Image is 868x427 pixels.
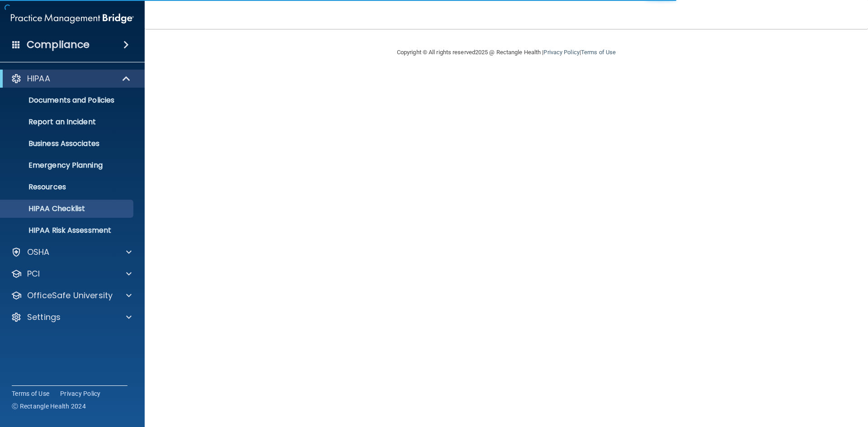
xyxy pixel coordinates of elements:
a: OSHA [11,247,132,258]
a: PCI [11,268,132,279]
a: Privacy Policy [60,389,101,398]
p: Resources [6,183,129,192]
a: Terms of Use [12,389,49,398]
p: Settings [27,312,61,323]
span: Ⓒ Rectangle Health 2024 [12,402,86,411]
p: Documents and Policies [6,96,129,105]
p: HIPAA Checklist [6,204,129,213]
p: Report an Incident [6,117,129,127]
a: Terms of Use [581,49,616,56]
a: OfficeSafe University [11,290,132,301]
p: HIPAA [27,73,50,84]
p: PCI [27,268,40,279]
h4: Compliance [27,38,90,51]
a: Privacy Policy [543,49,579,56]
div: Copyright © All rights reserved 2025 @ Rectangle Health | | [341,38,671,67]
p: OfficeSafe University [27,290,113,301]
img: PMB logo [11,9,134,28]
a: HIPAA [11,73,131,84]
p: HIPAA Risk Assessment [6,226,129,235]
iframe: Drift Widget Chat Controller [712,363,857,399]
p: OSHA [27,247,50,258]
a: Settings [11,312,132,323]
p: Business Associates [6,139,129,148]
p: Emergency Planning [6,161,129,170]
